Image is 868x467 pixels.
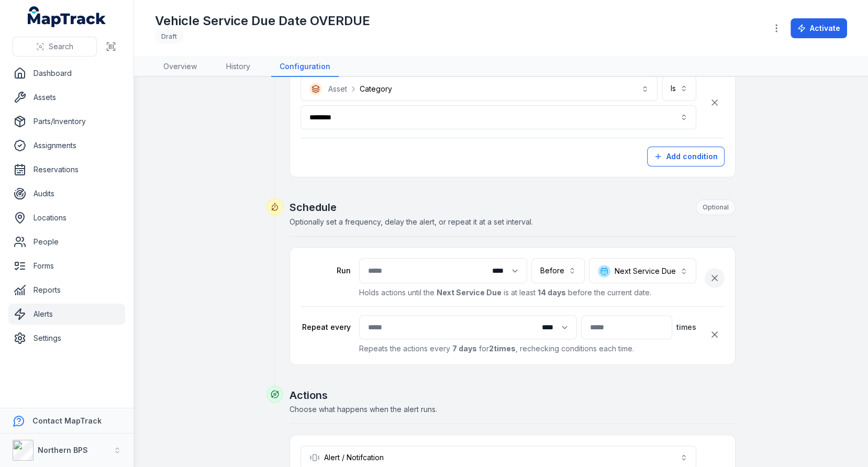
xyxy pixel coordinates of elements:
button: AssetCategory [301,76,658,101]
strong: Northern BPS [38,446,88,454]
span: Search [49,41,73,52]
button: Before [531,258,585,283]
a: MapTrack [28,6,106,27]
a: Assignments [8,135,125,156]
strong: 7 days [452,344,477,353]
a: Dashboard [8,63,125,84]
a: Forms [8,255,125,276]
h1: Vehicle Service Due Date OVERDUE [155,13,370,29]
h2: Schedule [290,199,736,215]
a: Reservations [8,159,125,180]
strong: 2 times [489,344,516,353]
a: Assets [8,87,125,108]
div: Optional [696,199,736,215]
a: Reports [8,280,125,301]
span: Choose what happens when the alert runs. [290,405,437,414]
button: Is [662,76,696,101]
div: Draft [155,29,183,44]
a: History [218,57,259,77]
label: Run [301,265,351,276]
strong: Contact MapTrack [32,416,102,425]
a: Overview [155,57,205,77]
strong: Next Service Due [437,288,502,297]
a: Settings [8,328,125,349]
p: Holds actions until the is at least before the current date. [359,287,696,298]
a: Configuration [271,57,339,77]
a: Parts/Inventory [8,111,125,132]
label: Repeat every [301,322,351,332]
button: Add condition [647,147,725,166]
p: Repeats the actions every for , rechecking conditions each time. [359,343,696,354]
a: People [8,231,125,252]
a: Audits [8,183,125,204]
span: Optionally set a frequency, delay the alert, or repeat it at a set interval. [290,217,533,226]
span: times [676,322,696,332]
strong: 14 days [538,288,566,297]
button: Next Service Due [589,258,696,283]
a: Locations [8,207,125,228]
button: Activate [791,18,847,38]
a: Alerts [8,304,125,325]
h2: Actions [290,388,736,403]
button: Search [13,37,97,57]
